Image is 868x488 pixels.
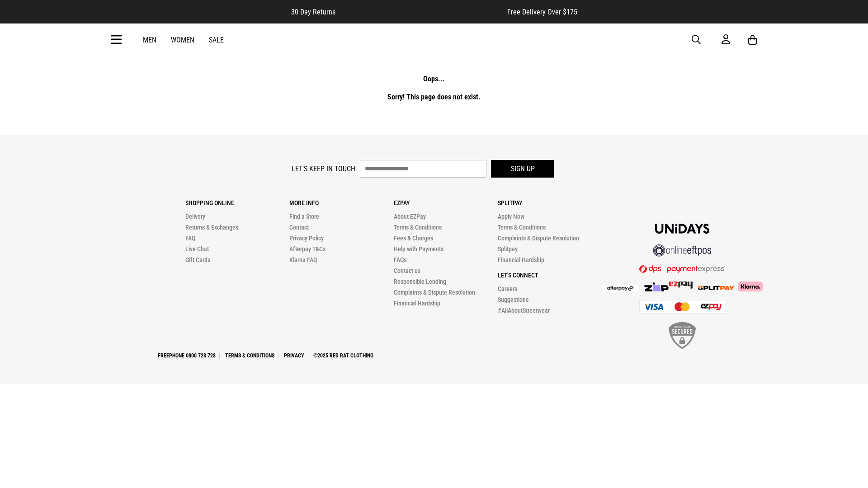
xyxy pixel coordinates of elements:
img: Splitpay [698,286,734,290]
a: Complaints & Dispute Resolution [394,289,475,296]
img: Redrat logo [405,33,465,47]
a: Gift Cards [185,256,210,263]
a: Live Chat [185,245,209,253]
a: Returns & Exchanges [185,224,238,231]
img: Unidays [655,224,709,234]
a: Help with Payments [394,245,443,253]
a: Freephone 0800 728 728 [154,352,220,359]
a: Klarna FAQ [289,256,317,263]
img: Afterpay [602,285,638,292]
a: FAQ [185,235,195,242]
strong: Sorry! This page does not exist. [387,93,481,101]
a: Afterpay T&Cs [289,245,325,253]
a: Terms & Conditions [498,224,546,231]
span: Free Delivery Over $175 [507,8,577,16]
button: Sign up [491,160,554,178]
a: Suggestions [498,296,528,303]
a: About EZPay [394,213,426,220]
a: Terms & Conditions [222,352,278,359]
a: Men [143,36,156,44]
a: Splitpay [498,245,518,253]
strong: Oops... [423,75,445,83]
p: More Info [289,199,393,206]
a: Sale [209,36,224,44]
a: Financial Hardship [498,256,544,263]
img: SSL [669,322,696,349]
a: Responsible Lending [394,278,446,285]
a: Financial Hardship [394,300,440,307]
a: Find a Store [289,213,319,220]
a: Careers [498,285,517,292]
p: Splitpay [498,199,602,206]
img: online eftpos [653,244,712,257]
label: Let's keep in touch [292,164,355,173]
a: Women [171,36,194,44]
a: Contact [289,224,309,231]
a: ©2025 Red Rat Clothing [310,352,377,359]
a: Apply Now [498,213,524,220]
img: Klarna [734,282,763,291]
a: Delivery [185,213,205,220]
img: DPS [639,265,725,273]
a: FAQs [394,256,406,263]
p: Shopping Online [185,199,289,206]
span: 30 Day Returns [291,8,335,16]
p: Let's Connect [498,272,602,279]
a: Privacy [280,352,308,359]
a: Terms & Conditions [394,224,442,231]
a: Contact us [394,267,420,274]
p: Ezpay [394,199,498,206]
img: Zip [644,282,669,291]
iframe: Customer reviews powered by Trustpilot [354,7,489,16]
a: Privacy Policy [289,235,324,242]
a: #AllAboutStreetwear [498,307,550,314]
a: Fees & Charges [394,235,433,242]
img: Cards [639,300,725,314]
img: Splitpay [669,282,693,289]
a: Complaints & Dispute Resolution [498,235,579,242]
